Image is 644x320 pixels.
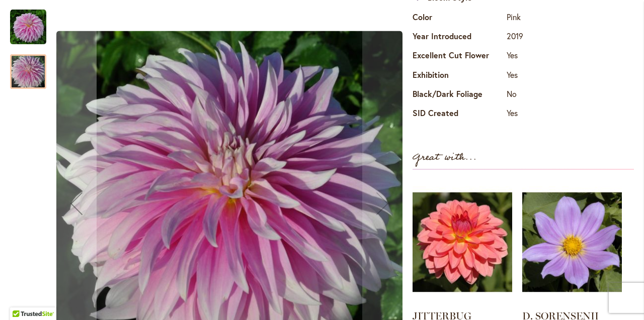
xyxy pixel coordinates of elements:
[413,47,504,66] th: Excellent Cut Flower
[504,28,571,47] td: 2019
[504,86,571,105] td: No
[413,86,504,105] th: Black/Dark Foliage
[522,180,622,304] img: D. SORENSENII
[504,66,571,85] td: Yes
[413,105,504,124] th: SID Created
[413,28,504,47] th: Year Introduced
[504,105,571,124] td: Yes
[413,149,477,166] strong: Great with...
[413,66,504,85] th: Exhibition
[504,9,571,28] td: Pink
[413,9,504,28] th: Color
[10,44,46,89] div: Dancin' Queen
[413,180,512,304] img: JITTERBUG
[8,284,36,312] iframe: Launch Accessibility Center
[504,47,571,66] td: Yes
[10,9,46,45] img: Dancin' Queen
